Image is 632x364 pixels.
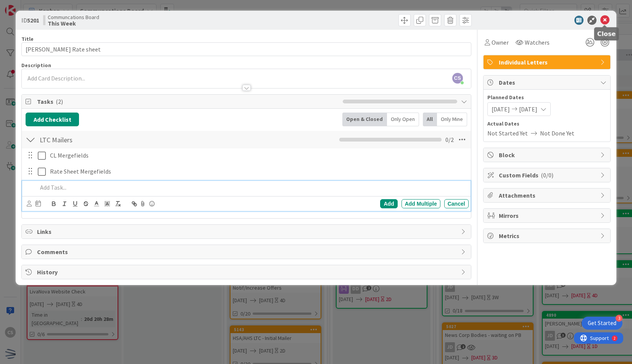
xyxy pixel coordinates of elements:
[50,151,466,160] p: CL Mergefields
[50,167,466,176] p: Rate Sheet Mergefields
[437,113,467,126] div: Only Mine
[616,315,622,322] div: 3
[540,129,574,138] span: Not Done Yet
[525,38,550,47] span: Watchers
[21,35,34,42] label: Title
[492,105,510,114] span: [DATE]
[452,73,463,84] span: CS
[597,30,616,37] h5: Close
[48,14,99,20] span: Communcations Board
[423,113,437,126] div: All
[499,78,597,87] span: Dates
[499,211,597,220] span: Mirrors
[492,38,509,47] span: Owner
[445,135,454,144] span: 0 / 2
[48,20,99,26] b: This Week
[342,113,387,126] div: Open & Closed
[56,98,63,105] span: ( 2 )
[541,171,553,179] span: ( 0/0 )
[27,16,39,24] b: 5201
[21,42,471,56] input: type card name here...
[16,1,35,10] span: Support
[499,191,597,200] span: Attachments
[499,150,597,159] span: Block
[401,199,440,208] div: Add Multiple
[487,120,606,128] span: Actual Dates
[37,267,457,277] span: History
[487,129,528,138] span: Not Started Yet
[26,113,79,126] button: Add Checklist
[387,113,419,126] div: Only Open
[37,97,339,106] span: Tasks
[588,319,616,327] div: Get Started
[40,3,42,9] div: 2
[37,133,209,147] input: Add Checklist...
[499,231,597,240] span: Metrics
[21,16,39,25] span: ID
[499,171,597,180] span: Custom Fields
[519,105,537,114] span: [DATE]
[37,227,457,236] span: Links
[487,93,606,101] span: Planned Dates
[380,199,397,208] div: Add
[21,62,51,69] span: Description
[37,247,457,256] span: Comments
[444,199,469,208] div: Cancel
[582,317,622,330] div: Open Get Started checklist, remaining modules: 3
[499,58,597,67] span: Individual Letters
